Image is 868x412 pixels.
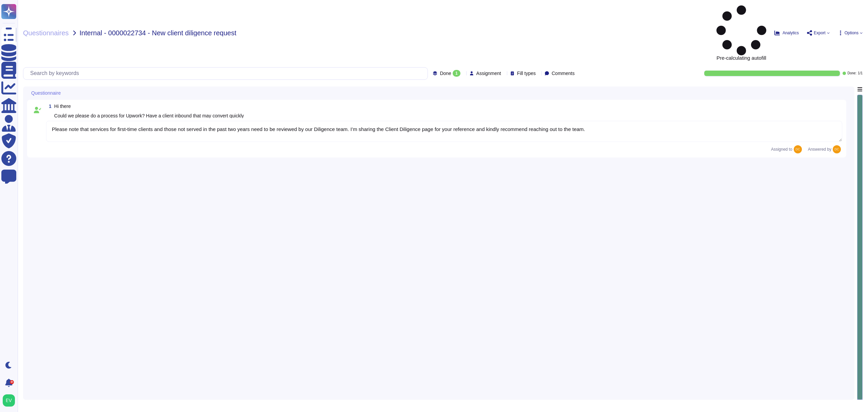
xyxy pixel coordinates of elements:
[858,72,863,75] span: 1 / 1
[847,72,856,75] span: Done:
[845,31,859,35] span: Options
[31,91,61,95] span: Questionnaire
[80,30,237,36] span: Internal - 0000022734 - New client diligence request
[783,31,799,35] span: Analytics
[794,145,802,153] img: user
[552,71,575,76] span: Comments
[814,31,826,35] span: Export
[23,30,69,36] span: Questionnaires
[3,394,15,407] img: user
[453,70,460,77] div: 1
[46,121,842,142] textarea: Please note that services for first-time clients and those not served in the past two years need ...
[771,145,805,153] span: Assigned to
[774,30,799,36] button: Analytics
[1,393,20,408] button: user
[833,145,841,153] img: user
[716,5,766,60] span: Pre-calculating autofill
[46,104,52,109] span: 1
[808,147,831,151] span: Answered by
[10,380,14,384] div: 9+
[517,71,536,76] span: Fill types
[440,71,451,76] span: Done
[476,71,501,76] span: Assignment
[27,68,428,79] input: Search by keywords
